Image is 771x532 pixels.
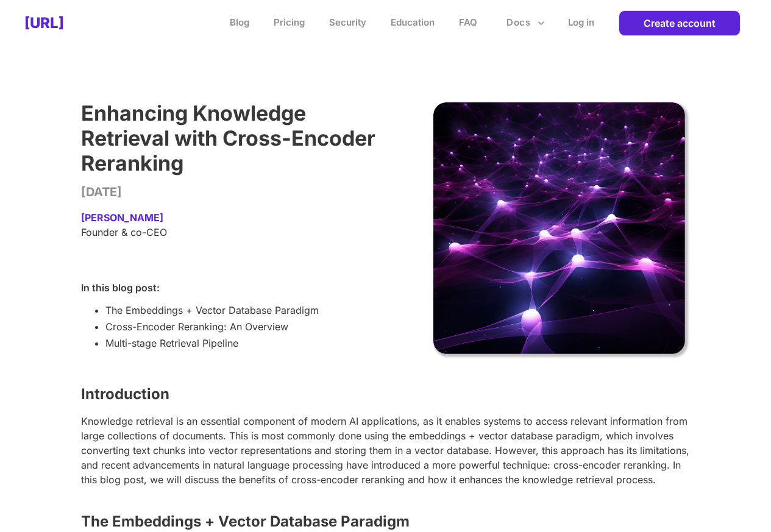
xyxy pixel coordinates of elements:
p: Knowledge retrieval is an essential component of modern AI applications, as it enables systems to... [81,414,691,487]
p: [PERSON_NAME] [81,211,386,224]
p: Create account [644,11,716,35]
h2: Log in [568,16,594,28]
li: Multi-stage Retrieval Pipeline [105,336,319,350]
p: Enhancing Knowledge Retrieval with Cross-Encoder Reranking [81,101,386,176]
h2: Introduction [81,387,691,402]
a: Blog [230,16,249,28]
a: FAQ [459,16,477,28]
h2: [URL] [24,14,64,32]
li: The Embeddings + Vector Database Paradigm [105,303,319,317]
p: Founder & co-CEO [81,226,386,238]
img: Abstract_Purple_Neurons_1.17d34bb31825329d8740.png [432,101,691,360]
li: Cross-Encoder Reranking: An Overview [105,320,319,333]
p: In this blog post: [81,282,319,294]
a: Education [391,16,435,28]
p: [DATE] [81,185,386,199]
h2: The Embeddings + Vector Database Paradigm [81,514,691,529]
button: more [502,11,550,34]
a: Pricing [274,16,305,28]
a: Security [329,16,366,28]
